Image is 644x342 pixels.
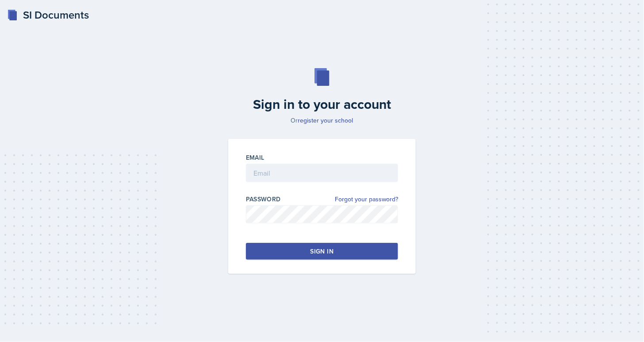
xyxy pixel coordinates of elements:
[298,116,353,125] a: register your school
[7,7,89,23] a: SI Documents
[246,153,264,162] label: Email
[246,195,281,204] label: Password
[223,96,421,112] h2: Sign in to your account
[246,243,398,260] button: Sign in
[335,195,398,204] a: Forgot your password?
[246,164,398,182] input: Email
[310,247,333,256] div: Sign in
[223,116,421,125] p: Or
